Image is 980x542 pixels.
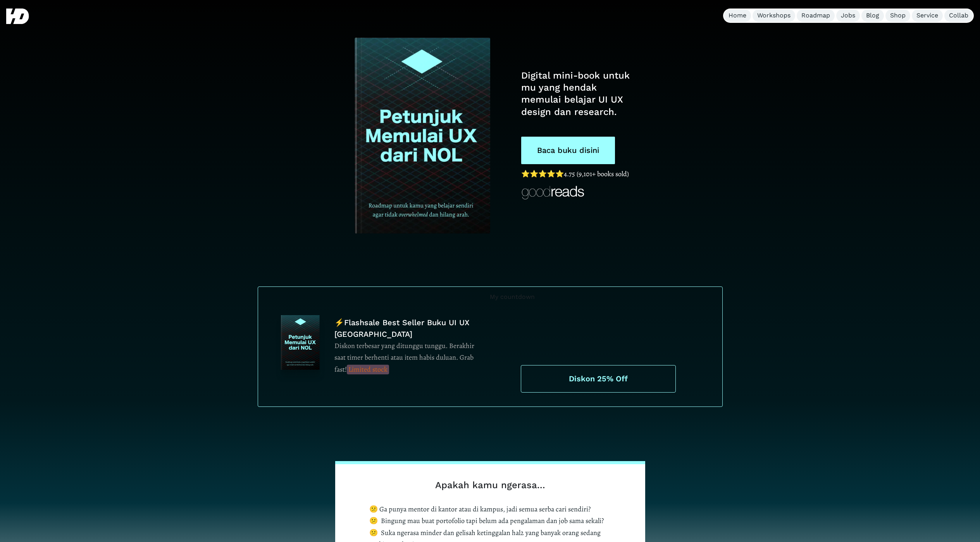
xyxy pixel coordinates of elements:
[490,293,707,347] a: My countdown
[347,365,389,374] span: Limited stock
[521,169,564,178] a: ⭐️⭐️⭐️⭐️⭐️
[885,9,910,22] a: Shop
[274,315,327,384] img: Cover of Book "Petunjuk Memulai UX dari NOL" Best UX Book Indonesia
[861,9,884,22] a: Blog
[369,480,611,491] h2: Apakah kamu ngerasa...
[841,12,855,20] div: Jobs
[944,9,973,22] a: Collab
[521,168,633,180] h1: 4.75 (9,101+ books sold)
[729,12,746,20] div: Home
[890,12,906,20] div: Shop
[866,12,879,20] div: Blog
[521,365,676,393] a: Diskon 25% Off
[521,70,633,118] h1: Digital mini-book untuk mu yang hendak memulai belajar UI UX design dan research.
[916,12,938,20] div: Service
[912,9,943,22] a: Service
[334,317,482,340] div: ⚡️Flashsale Best Seller Buku UI UX [GEOGRAPHIC_DATA]
[801,12,830,20] div: Roadmap
[334,340,482,376] div: Diskon terbesar yang ditunggu tunggu. Berakhir saat timer berhenti atau item habis duluan. Grab f...
[949,12,968,20] div: Collab
[797,9,835,22] a: Roadmap
[521,137,615,164] a: Baca buku disini
[836,9,860,22] a: Jobs
[753,9,795,22] a: Workshops
[757,12,791,20] div: Workshops
[724,9,751,22] a: Home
